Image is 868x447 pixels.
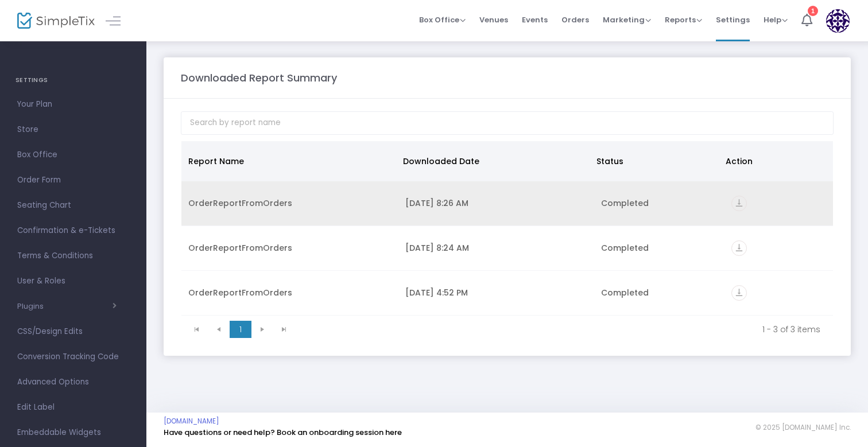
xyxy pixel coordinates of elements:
i: vertical_align_bottom [731,285,747,301]
a: vertical_align_bottom [731,199,747,211]
span: Edit Label [17,400,129,415]
span: User & Roles [17,274,129,289]
th: Action [719,141,826,181]
span: Conversion Tracking Code [17,349,129,364]
div: https://go.SimpleTix.com/u6lef [731,240,826,256]
span: Store [17,122,129,137]
th: Downloaded Date [396,141,590,181]
th: Report Name [181,141,396,181]
span: Embeddable Widgets [17,425,129,440]
span: Page 1 [230,321,251,338]
div: 1 [808,6,818,16]
span: Venues [479,5,508,34]
div: 8/11/2025 8:24 AM [405,242,587,254]
a: Have questions or need help? Book an onboarding session here [164,427,402,438]
a: vertical_align_bottom [731,289,747,300]
h4: SETTINGS [15,69,131,92]
div: https://go.SimpleTix.com/oxg6a [731,285,826,301]
m-panel-title: Downloaded Report Summary [181,70,337,85]
span: © 2025 [DOMAIN_NAME] Inc. [755,423,851,432]
span: Settings [716,5,750,34]
span: Your Plan [17,97,129,112]
i: vertical_align_bottom [731,196,747,211]
div: Completed [601,242,718,254]
span: Order Form [17,173,129,188]
span: Confirmation & e-Tickets [17,223,129,238]
span: Orders [561,5,589,34]
div: 8/11/2025 8:26 AM [405,197,587,209]
span: Events [522,5,548,34]
div: Completed [601,287,718,298]
div: OrderReportFromOrders [188,287,392,298]
span: Box Office [17,147,129,162]
div: OrderReportFromOrders [188,197,392,209]
div: Completed [601,197,718,209]
span: Seating Chart [17,198,129,213]
a: [DOMAIN_NAME] [164,417,219,426]
span: Box Office [419,14,466,25]
div: 8/7/2025 4:52 PM [405,287,587,298]
div: OrderReportFromOrders [188,242,392,254]
span: Help [764,14,788,25]
i: vertical_align_bottom [731,240,747,256]
span: CSS/Design Edits [17,324,129,339]
div: Data table [181,141,833,316]
span: Advanced Options [17,375,129,390]
a: vertical_align_bottom [731,244,747,255]
kendo-pager-info: 1 - 3 of 3 items [303,324,820,335]
span: Reports [665,14,702,25]
th: Status [590,141,719,181]
span: Marketing [603,14,651,25]
button: Plugins [17,302,117,311]
span: Terms & Conditions [17,248,129,263]
div: https://go.SimpleTix.com/9g2ye [731,196,826,211]
input: Search by report name [181,111,834,135]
